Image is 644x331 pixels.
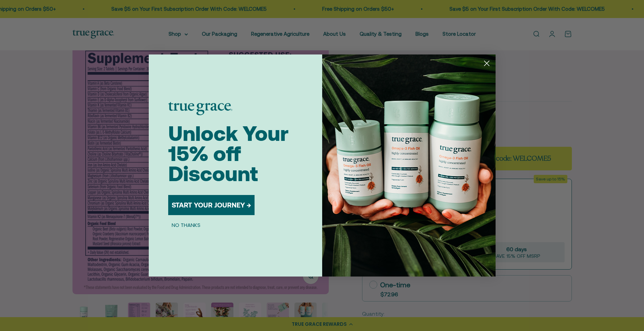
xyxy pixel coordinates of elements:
img: 098727d5-50f8-4f9b-9554-844bb8da1403.jpeg [322,54,496,277]
button: START YOUR JOURNEY → [168,195,255,215]
img: logo placeholder [168,102,232,115]
span: Unlock Your 15% off Discount [168,121,289,186]
button: Close dialog [481,57,493,69]
button: NO THANKS [168,221,204,229]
